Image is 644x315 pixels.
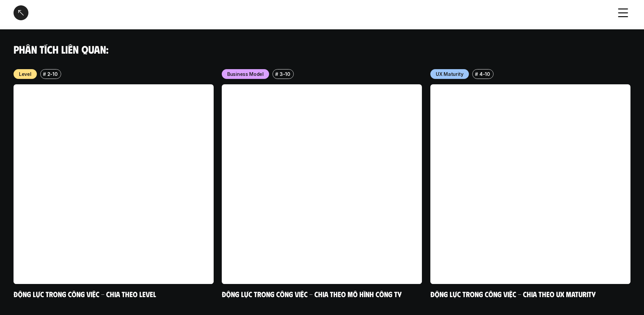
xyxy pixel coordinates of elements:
[19,70,31,78] p: Level
[436,70,463,78] p: UX Maturity
[430,290,596,299] a: Động lực trong công việc - Chia theo UX Maturity
[479,70,490,78] p: 4-10
[47,70,58,78] p: 2-10
[43,71,46,77] h6: #
[227,70,264,78] p: Business Model
[14,290,156,299] a: Động lực trong công việc - Chia theo Level
[222,290,402,299] a: Động lực trong công việc - Chia theo mô hình công ty
[275,71,278,77] h6: #
[475,71,478,77] h6: #
[280,70,290,78] p: 3-10
[14,43,630,56] h4: Phân tích liên quan:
